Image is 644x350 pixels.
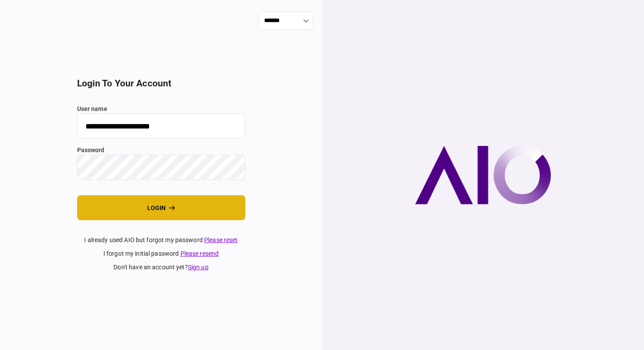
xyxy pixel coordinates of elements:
label: password [77,146,245,155]
a: Sign up [188,264,209,271]
div: don't have an account yet ? [77,263,245,272]
div: I forgot my initial password [77,249,245,258]
input: password [77,155,245,180]
button: login [77,195,245,220]
img: AIO company logo [415,146,551,204]
a: Please resend [180,250,219,257]
a: Please reset [204,236,238,243]
input: user name [77,114,245,139]
h2: login to your account [77,78,245,89]
label: user name [77,104,245,114]
input: show language options [258,11,313,30]
div: I already used AIO but forgot my password [77,236,245,245]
